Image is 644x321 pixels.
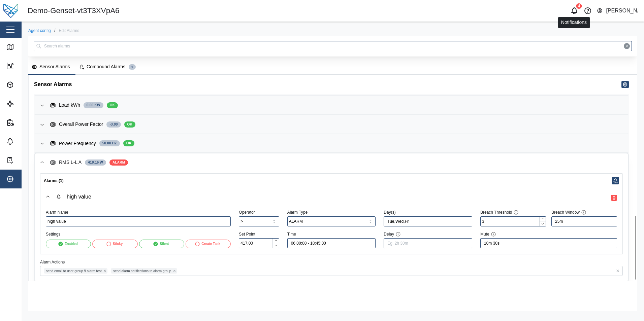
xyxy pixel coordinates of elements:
label: Settings [46,232,60,237]
div: Breach Window [551,209,580,216]
div: RMS L-L A [59,159,82,166]
input: Eg. 2h 30m [384,238,472,248]
button: Load kWh0.00 KWOK [35,96,628,114]
span: 50.00 Hz [102,141,117,146]
span: 418.16 W [88,160,103,165]
div: [PERSON_NAME] [606,7,638,15]
div: RMS L-L A418.16 WALARM [35,172,628,281]
span: 0.00 KW [87,103,100,108]
div: Delay [384,231,394,238]
span: ALARM [112,160,125,165]
span: -3.00 [109,122,118,127]
span: OK [126,141,132,146]
div: Create Task [201,241,220,247]
button: Silent [139,240,184,248]
a: Agent config [28,29,51,33]
div: Load kWh [59,102,80,109]
input: Enter time [287,238,376,248]
button: Overall Power Factor-3.00OK [35,115,628,134]
div: Overall Power Factor [59,121,103,128]
img: Main Logo [3,3,18,18]
span: OK [110,103,115,108]
input: Enter days [384,216,472,226]
div: Sites [18,100,33,107]
label: Alarm Name [46,209,68,216]
div: / [54,28,56,33]
label: Operator [239,209,255,216]
div: Settings [18,175,40,183]
button: Power Frequency50.00 HzOK [35,135,628,153]
div: Tasks [18,156,35,164]
button: Create Task [186,240,231,248]
div: high value [56,194,91,200]
button: RMS L-L A418.16 WALARM [35,153,628,172]
div: Sticky [113,241,123,247]
input: Search alarms [34,41,632,51]
div: Sensor Alarms [39,63,70,71]
div: Alarms (1) [44,178,64,184]
div: Enabled [65,241,78,247]
div: Power Frequency [59,140,96,147]
div: Dashboard [18,62,46,70]
div: 4 [576,3,582,9]
button: high value [40,188,622,206]
div: Demo-Genset-vt3T3XVpA6 [28,5,120,17]
div: high value [40,206,622,254]
label: Alarm Actions [40,259,65,265]
button: Sticky [92,240,137,248]
div: Compound Alarms [87,63,125,71]
div: Assets [18,81,37,88]
label: Set Point [239,231,255,238]
span: send email to user group 9 alarm test [46,269,102,274]
input: Eg. 2h 30m [480,238,617,248]
button: [PERSON_NAME] [597,6,639,15]
h5: Sensor Alarms [34,80,72,88]
input: Eg. 2h 30m [551,216,617,226]
span: send alarm notifications to alarm group [113,269,171,274]
div: Edit Alarms [59,29,79,33]
label: Time [287,232,296,237]
div: Map [18,43,32,51]
span: OK [127,122,133,127]
div: Breach Threshold [480,209,512,216]
div: Alarms [18,138,38,145]
div: Reports [18,119,39,126]
span: 1 [131,65,133,69]
div: Silent [160,241,169,247]
label: Day(s) [384,210,395,215]
div: Mute [480,231,489,238]
button: Enabled [46,240,91,248]
label: Alarm Type [287,209,308,216]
